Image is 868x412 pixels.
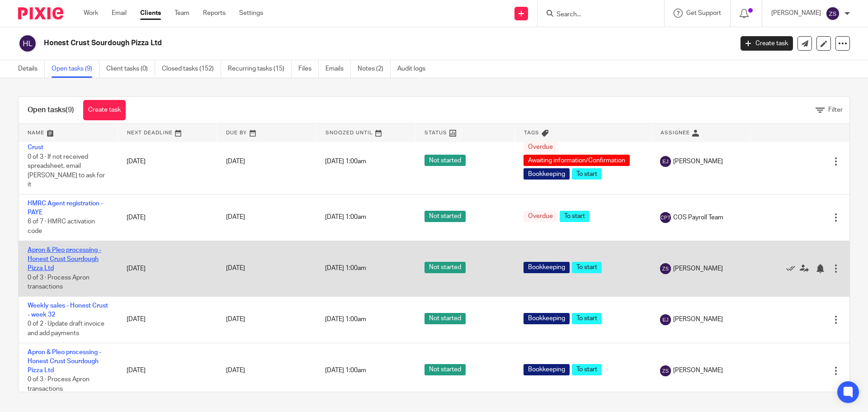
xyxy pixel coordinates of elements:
[18,34,37,53] img: svg%3E
[828,107,843,113] span: Filter
[18,7,63,19] img: Pixie
[425,262,466,273] span: Not started
[524,141,557,152] span: Overdue
[28,200,103,216] a: HMRC Agent registration - PAYE
[686,10,721,16] span: Get Support
[425,211,466,222] span: Not started
[397,60,432,78] a: Audit logs
[162,60,221,78] a: Closed tasks (152)
[660,212,671,223] img: svg%3E
[118,241,217,296] td: [DATE]
[572,313,602,324] span: To start
[28,321,104,337] span: 0 of 2 · Update draft invoice and add payments
[556,11,637,19] input: Search
[118,129,217,194] td: [DATE]
[325,265,366,272] span: [DATE] 1:00am
[325,317,366,323] span: [DATE] 1:00am
[140,9,161,18] a: Clients
[44,38,590,48] h2: Honest Crust Sourdough Pizza Ltd
[560,211,590,222] span: To start
[28,247,101,272] a: Apron & Pleo processing - Honest Crust Sourdough Pizza Ltd
[660,263,671,274] img: svg%3E
[673,315,723,324] span: [PERSON_NAME]
[175,9,189,18] a: Team
[786,264,800,273] a: Mark as done
[660,156,671,167] img: svg%3E
[28,219,95,235] span: 6 of 7 · HMRC activation code
[66,106,74,114] span: (9)
[524,313,570,324] span: Bookkeeping
[673,264,723,273] span: [PERSON_NAME]
[325,368,366,374] span: [DATE] 1:00am
[28,377,90,393] span: 0 of 3 · Process Apron transactions
[112,9,127,18] a: Email
[52,60,99,78] a: Open tasks (9)
[425,155,466,166] span: Not started
[358,60,391,78] a: Notes (2)
[325,214,366,221] span: [DATE] 1:00am
[28,154,105,188] span: 0 of 3 · If not received spreadsheet, email [PERSON_NAME] to ask for it
[18,60,45,78] a: Details
[524,130,539,135] span: Tags
[524,364,570,375] span: Bookkeeping
[226,265,245,272] span: [DATE]
[673,157,723,166] span: [PERSON_NAME]
[572,168,602,180] span: To start
[572,262,602,273] span: To start
[84,9,98,18] a: Work
[28,105,74,115] h1: Open tasks
[673,366,723,375] span: [PERSON_NAME]
[524,262,570,273] span: Bookkeeping
[203,9,226,18] a: Reports
[226,158,245,165] span: [DATE]
[228,60,292,78] a: Recurring tasks (15)
[660,365,671,376] img: svg%3E
[325,60,351,78] a: Emails
[226,368,245,374] span: [DATE]
[118,296,217,343] td: [DATE]
[83,100,126,120] a: Create task
[28,275,90,290] span: 0 of 3 · Process Apron transactions
[572,364,602,375] span: To start
[425,130,447,135] span: Status
[425,364,466,375] span: Not started
[524,168,570,180] span: Bookkeeping
[425,313,466,324] span: Not started
[298,60,319,78] a: Files
[226,214,245,221] span: [DATE]
[226,317,245,323] span: [DATE]
[771,9,821,18] p: [PERSON_NAME]
[118,194,217,241] td: [DATE]
[741,36,793,51] a: Create task
[239,9,263,18] a: Settings
[325,130,373,135] span: Snoozed Until
[826,6,840,21] img: svg%3E
[28,303,108,318] a: Weekly sales - Honest Crust - week 32
[660,314,671,325] img: svg%3E
[106,60,155,78] a: Client tasks (0)
[325,158,366,165] span: [DATE] 1:00am
[28,349,101,374] a: Apron & Pleo processing - Honest Crust Sourdough Pizza Ltd
[118,343,217,398] td: [DATE]
[524,155,630,166] span: Awaiting information/Confirmation
[524,211,557,222] span: Overdue
[673,213,723,222] span: COS Payroll Team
